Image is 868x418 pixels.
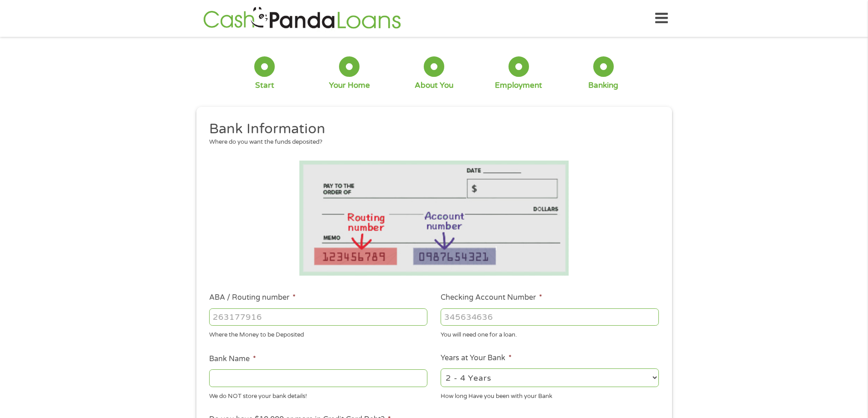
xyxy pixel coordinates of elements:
[415,81,453,91] div: About You
[200,5,404,31] img: GetLoanNow Logo
[588,81,618,91] div: Banking
[209,308,427,326] input: 263177916
[441,353,512,363] label: Years at Your Bank
[209,120,652,138] h2: Bank Information
[209,293,296,302] label: ABA / Routing number
[495,81,542,91] div: Employment
[209,354,256,364] label: Bank Name
[441,308,659,326] input: 345634636
[329,81,370,91] div: Your Home
[209,327,427,340] div: Where the Money to be Deposited
[255,81,274,91] div: Start
[299,161,569,276] img: Routing number location
[441,327,659,340] div: You will need one for a loan.
[441,293,542,302] label: Checking Account Number
[209,138,652,147] div: Where do you want the funds deposited?
[209,388,427,401] div: We do NOT store your bank details!
[441,388,659,401] div: How long Have you been with your Bank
